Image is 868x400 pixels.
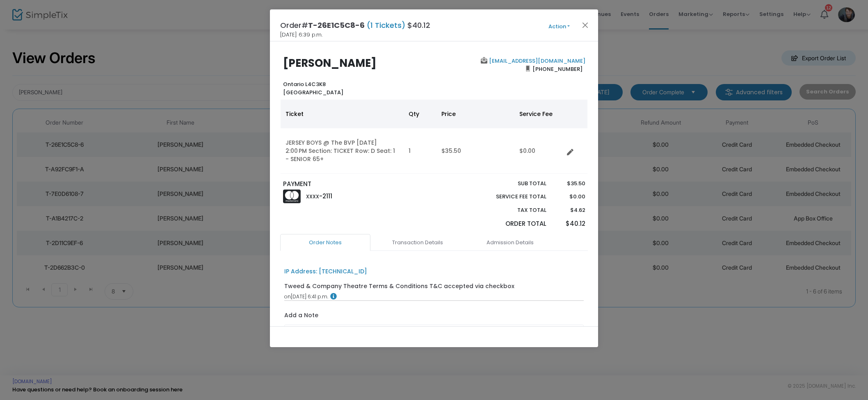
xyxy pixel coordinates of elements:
td: $0.00 [514,128,564,174]
button: Close [580,20,591,30]
div: [DATE] 6:41 p.m. [284,293,584,300]
label: Add a Note [284,311,318,322]
p: $4.62 [554,206,585,214]
div: Data table [281,100,587,174]
a: Transaction Details [372,234,463,251]
p: $35.50 [554,180,585,188]
span: [DATE] 6:39 p.m. [280,31,322,39]
td: $35.50 [436,128,514,174]
td: JERSEY BOYS @ The BVP [DATE] 2:00 PM Section: TICKET Row: D Seat: 1 - SENIOR 65+ [281,128,404,174]
p: PAYMENT [283,180,430,189]
th: Qty [404,100,436,128]
b: [PERSON_NAME] [283,56,377,70]
button: Action [535,22,584,31]
span: XXXX [306,193,319,200]
th: Service Fee [514,100,564,128]
th: Ticket [281,100,404,128]
span: [PHONE_NUMBER] [530,62,585,75]
p: Tax Total [477,206,546,214]
a: Admission Details [465,234,555,251]
td: 1 [404,128,436,174]
p: Sub total [477,180,546,188]
span: on [284,293,291,300]
span: (1 Tickets) [365,20,407,30]
p: Order Total [477,219,546,229]
p: $40.12 [554,219,585,229]
p: Service Fee Total [477,193,546,201]
b: Ontario L4C3K8 [GEOGRAPHIC_DATA] [283,80,343,96]
div: Tweed & Company Theatre Terms & Conditions T&C accepted via checkbox [284,282,514,291]
h4: Order# $40.12 [280,20,430,31]
span: T-26E1C5C8-6 [308,20,365,30]
a: Order Notes [280,234,370,251]
span: -2111 [319,192,332,200]
th: Price [436,100,514,128]
div: IP Address: [TECHNICAL_ID] [284,267,367,276]
p: $0.00 [554,193,585,201]
a: [EMAIL_ADDRESS][DOMAIN_NAME] [487,57,585,65]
